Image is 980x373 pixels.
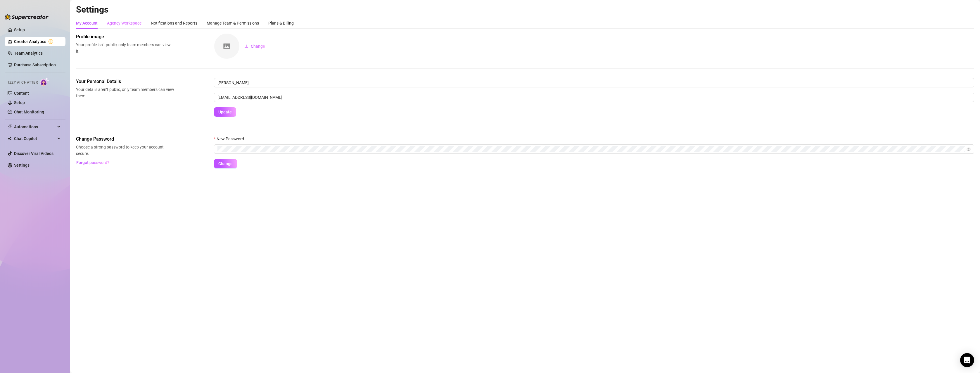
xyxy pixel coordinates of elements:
div: Open Intercom Messenger [960,353,974,367]
label: New Password [214,136,248,142]
span: Chat Copilot [14,134,56,143]
img: logo-BBDzfeDw.svg [5,14,49,20]
span: Change [251,44,265,49]
span: Choose a strong password to keep your account secure. [76,144,174,157]
a: Content [14,91,29,96]
span: Forgot password? [76,160,109,165]
button: Change [214,159,237,168]
input: Enter new email [214,93,974,102]
a: Setup [14,27,25,32]
a: Team Analytics [14,51,43,56]
img: square-placeholder.png [214,34,239,59]
div: Notifications and Reports [151,20,197,26]
img: AI Chatter [40,77,49,86]
span: Profile image [76,33,174,40]
h2: Settings [76,4,974,15]
span: Change Password [76,136,174,143]
span: eye-invisible [967,147,971,151]
span: Update [218,110,232,114]
a: Setup [14,100,25,105]
button: Forgot password? [76,158,109,167]
a: Chat Monitoring [14,110,44,114]
input: New Password [217,146,965,152]
div: Manage Team & Permissions [207,20,259,26]
div: Agency Workspace [107,20,141,26]
button: Change [240,42,270,51]
span: Izzy AI Chatter [8,80,38,85]
span: Change [218,161,233,166]
div: My Account [76,20,98,26]
img: Chat Copilot [8,137,11,141]
span: Your Personal Details [76,78,174,85]
input: Enter name [214,78,974,87]
span: Your details aren’t public, only team members can view them. [76,86,174,99]
span: upload [244,44,248,48]
a: Creator Analytics exclamation-circle [14,37,61,46]
a: Purchase Subscription [14,60,61,70]
a: Discover Viral Videos [14,151,53,156]
a: Settings [14,163,30,167]
span: Your profile isn’t public, only team members can view it. [76,42,174,54]
div: Plans & Billing [268,20,294,26]
span: thunderbolt [8,125,12,129]
span: Automations [14,122,56,132]
button: Update [214,107,236,117]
